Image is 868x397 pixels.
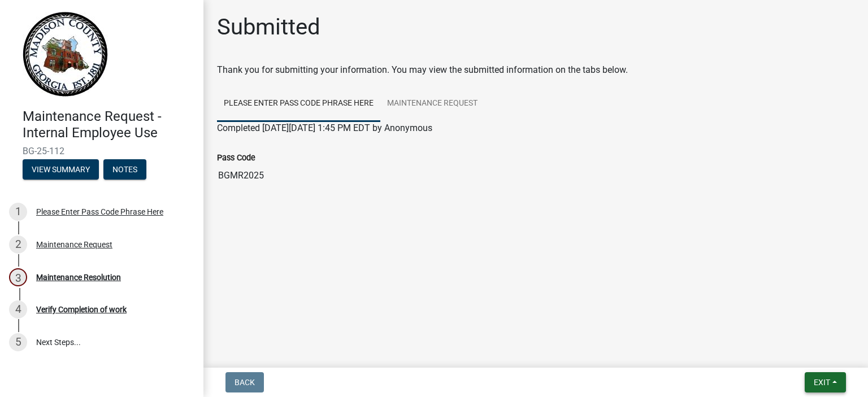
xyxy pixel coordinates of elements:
[9,300,27,319] div: 4
[217,63,854,77] div: Thank you for submitting your information. You may view the submitted information on the tabs below.
[9,268,27,286] div: 3
[23,165,99,174] wm-modal-confirm: Summary
[9,333,27,351] div: 5
[805,372,846,392] button: Exit
[36,273,121,281] div: Maintenance Resolution
[235,378,255,387] span: Back
[217,154,255,162] label: Pass Code
[23,108,194,141] h4: Maintenance Request - Internal Employee Use
[814,378,830,387] span: Exit
[36,306,127,313] div: Verify Completion of work
[217,86,380,122] a: Please Enter Pass Code Phrase Here
[9,235,27,254] div: 2
[36,241,112,248] div: Maintenance Request
[23,159,99,180] button: View Summary
[9,203,27,221] div: 1
[217,123,432,133] span: Completed [DATE][DATE] 1:45 PM EDT by Anonymous
[217,14,320,41] h1: Submitted
[103,165,146,174] wm-modal-confirm: Notes
[380,86,484,122] a: Maintenance Request
[23,146,181,156] span: BG-25-112
[23,12,108,97] img: Madison County, Georgia
[36,208,163,216] div: Please Enter Pass Code Phrase Here
[225,372,264,392] button: Back
[103,159,146,180] button: Notes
